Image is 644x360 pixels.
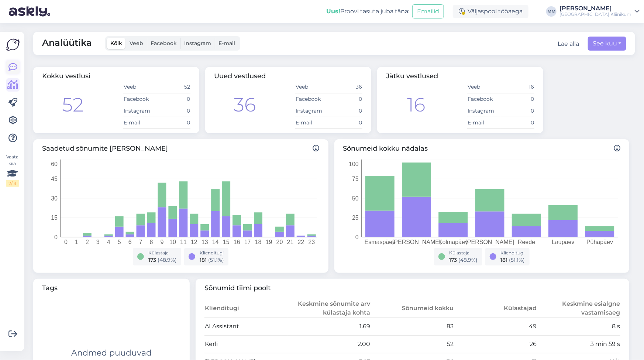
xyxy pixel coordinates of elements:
[180,239,187,245] tspan: 11
[223,239,230,245] tspan: 15
[586,239,613,245] tspan: Pühapäev
[204,283,620,293] span: Sõnumid tiimi poolt
[234,239,240,245] tspan: 16
[139,239,142,245] tspan: 7
[200,257,207,263] span: 181
[364,239,395,245] tspan: Esmaspäev
[287,299,371,318] th: Keskmine sõnumite arv külastaja kohta
[453,5,528,18] div: Väljaspool tööaega
[51,161,58,167] tspan: 60
[552,239,574,245] tspan: Laupäev
[295,117,329,128] td: E-mail
[407,90,425,119] div: 16
[157,117,190,128] td: 0
[148,257,156,263] span: 173
[518,239,535,245] tspan: Reede
[151,40,177,47] span: Facebook
[42,36,92,51] span: Analüütika
[214,72,266,80] span: Uued vestlused
[329,105,362,117] td: 0
[157,93,190,105] td: 0
[6,154,19,187] div: Vaata siia
[392,239,441,246] tspan: [PERSON_NAME]
[123,81,157,93] td: Veeb
[329,117,362,128] td: 0
[184,40,211,47] span: Instagram
[537,299,621,318] th: Keskmine esialgne vastamisaeg
[371,335,454,353] td: 52
[51,195,58,201] tspan: 30
[559,6,631,11] div: [PERSON_NAME]
[438,239,468,245] tspan: Kolmapäev
[295,93,329,105] td: Facebook
[42,144,320,154] span: Saadetud sõnumite [PERSON_NAME]
[467,117,501,128] td: E-mail
[51,215,58,221] tspan: 15
[295,81,329,93] td: Veeb
[546,6,557,17] div: MM
[234,90,256,119] div: 36
[588,37,626,51] button: See kuu
[537,318,621,335] td: 8 s
[42,283,181,293] span: Tags
[450,250,478,256] div: Külastaja
[212,239,219,245] tspan: 14
[266,239,272,245] tspan: 19
[75,239,78,245] tspan: 1
[352,176,359,182] tspan: 75
[501,93,534,105] td: 0
[51,176,58,182] tspan: 45
[150,239,153,245] tspan: 8
[158,257,177,263] span: ( 48.9 %)
[202,239,208,245] tspan: 13
[287,335,371,353] td: 2.00
[130,40,143,47] span: Veeb
[298,239,304,245] tspan: 22
[343,144,621,154] span: Sõnumeid kokku nädalas
[501,250,525,256] div: Klienditugi
[454,335,537,353] td: 26
[501,105,534,117] td: 0
[352,195,359,201] tspan: 50
[329,93,362,105] td: 0
[128,239,132,245] tspan: 6
[558,40,579,48] button: Lae alla
[96,239,100,245] tspan: 3
[118,239,121,245] tspan: 5
[450,257,457,263] span: 173
[276,239,283,245] tspan: 20
[208,257,224,263] span: ( 51.1 %)
[287,239,294,245] tspan: 21
[459,257,478,263] span: ( 48.9 %)
[559,6,640,17] a: [PERSON_NAME][GEOGRAPHIC_DATA] Kliinikum
[6,38,20,52] img: Askly Logo
[454,318,537,335] td: 49
[204,335,287,353] td: Kerli
[501,81,534,93] td: 16
[386,72,438,80] span: Jätku vestlused
[244,239,251,245] tspan: 17
[169,239,176,245] tspan: 10
[501,117,534,128] td: 0
[559,11,631,17] div: [GEOGRAPHIC_DATA] Kliinikum
[509,257,525,263] span: ( 51.1 %)
[295,105,329,117] td: Instagram
[352,215,359,221] tspan: 25
[287,318,371,335] td: 1.69
[218,40,235,47] span: E-mail
[64,239,68,245] tspan: 0
[355,234,359,240] tspan: 0
[309,239,315,245] tspan: 23
[191,239,197,245] tspan: 12
[371,299,454,318] th: Sõnumeid kokku
[157,105,190,117] td: 0
[123,105,157,117] td: Instagram
[326,7,409,16] div: Proovi tasuta juba täna:
[86,239,89,245] tspan: 2
[62,90,83,119] div: 52
[465,239,514,246] tspan: [PERSON_NAME]
[467,81,501,93] td: Veeb
[326,8,340,15] b: Uus!
[123,93,157,105] td: Facebook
